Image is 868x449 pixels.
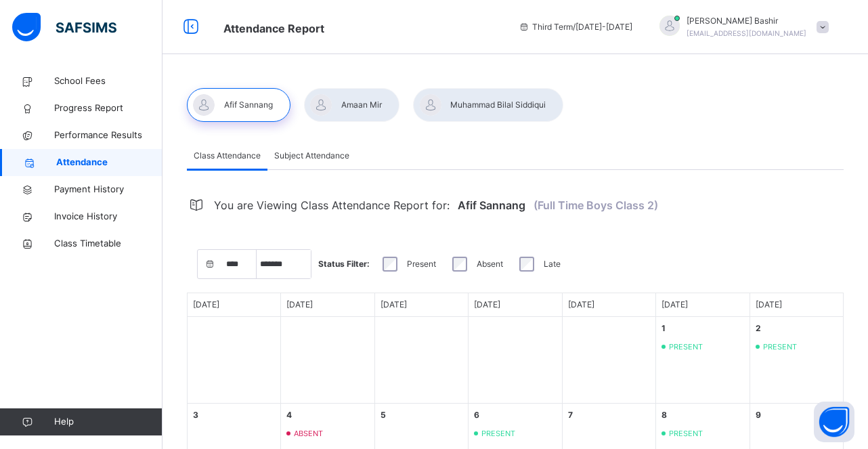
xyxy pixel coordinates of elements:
[750,317,844,404] div: Events for day 2
[54,129,162,142] span: Performance Results
[519,21,632,33] span: session/term information
[375,293,469,317] div: Day of Week
[54,74,162,88] span: School Fees
[12,13,116,41] img: safsims
[544,258,561,270] label: Late
[669,428,703,440] div: PRESENT
[318,258,370,270] span: Status Filter:
[469,317,562,404] div: Empty Day
[477,258,503,270] label: Absent
[193,409,198,421] div: 3
[750,293,844,317] div: Day of Week
[54,237,162,251] span: Class Timetable
[481,428,515,440] div: PRESENT
[661,322,666,335] div: 1
[407,258,436,270] label: Present
[669,341,703,353] div: PRESENT
[661,409,667,421] div: 8
[188,293,281,317] div: Day of Week
[194,150,261,162] span: Class Attendance
[756,409,761,421] div: 9
[458,190,525,220] span: Afif Sannang
[375,317,469,404] div: Empty Day
[656,317,750,404] div: Events for day 1
[534,190,658,220] span: (Full Time Boys Class 2)
[469,293,562,317] div: Day of Week
[54,183,162,196] span: Payment History
[281,293,374,317] div: Day of Week
[474,409,479,421] div: 6
[814,402,854,442] button: Open asap
[286,409,292,421] div: 4
[756,322,761,335] div: 2
[763,341,797,353] div: PRESENT
[214,190,450,220] span: You are Viewing Class Attendance Report for:
[223,22,324,35] span: Attendance Report
[381,409,386,421] div: 5
[274,150,349,162] span: Subject Attendance
[281,317,374,404] div: Empty Day
[54,415,162,429] span: Help
[54,210,162,223] span: Invoice History
[568,409,573,421] div: 7
[563,293,656,317] div: Day of Week
[687,29,806,37] span: [EMAIL_ADDRESS][DOMAIN_NAME]
[56,156,162,169] span: Attendance
[54,102,162,115] span: Progress Report
[646,15,836,39] div: HamidBashir
[687,15,806,27] span: [PERSON_NAME] Bashir
[294,428,323,440] div: ABSENT
[656,293,750,317] div: Day of Week
[563,317,656,404] div: Empty Day
[188,317,281,404] div: Empty Day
